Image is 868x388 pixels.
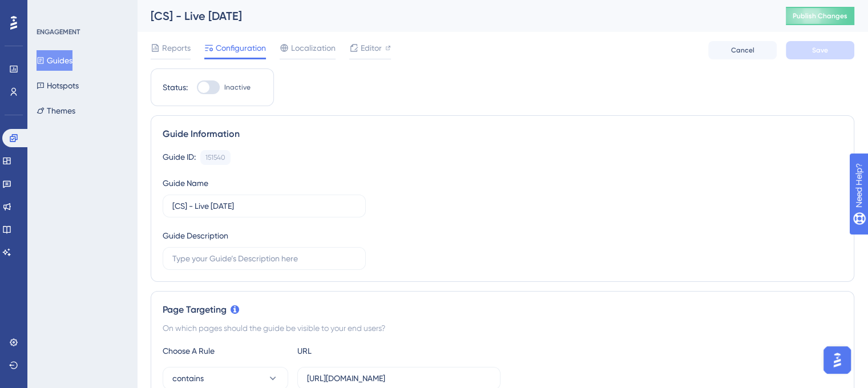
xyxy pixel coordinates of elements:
div: Guide ID: [163,150,196,165]
span: Localization [291,41,336,55]
iframe: UserGuiding AI Assistant Launcher [820,343,854,377]
div: Guide Description [163,229,228,242]
button: Publish Changes [786,7,854,25]
div: Guide Information [163,127,842,141]
button: Save [786,41,854,59]
button: Hotspots [37,75,79,96]
div: 151540 [205,153,225,162]
span: Cancel [731,46,754,55]
div: On which pages should the guide be visible to your end users? [163,321,842,335]
input: Type your Guide’s Description here [172,252,356,265]
div: Guide Name [163,176,208,190]
span: Configuration [216,41,266,55]
span: Editor [361,41,382,55]
div: URL [297,344,423,358]
div: ENGAGEMENT [37,27,80,37]
button: Cancel [708,41,777,59]
div: Choose A Rule [163,344,288,358]
span: Inactive [224,83,251,92]
button: Themes [37,100,75,121]
div: Status: [163,80,188,94]
input: yourwebsite.com/path [307,372,491,385]
span: Reports [162,41,191,55]
span: Need Help? [27,3,71,17]
span: Publish Changes [793,11,847,21]
div: Page Targeting [163,303,842,317]
button: Guides [37,50,72,71]
div: [CS] - Live [DATE] [151,8,757,24]
span: Save [812,46,828,55]
input: Type your Guide’s Name here [172,200,356,212]
span: contains [172,371,204,385]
